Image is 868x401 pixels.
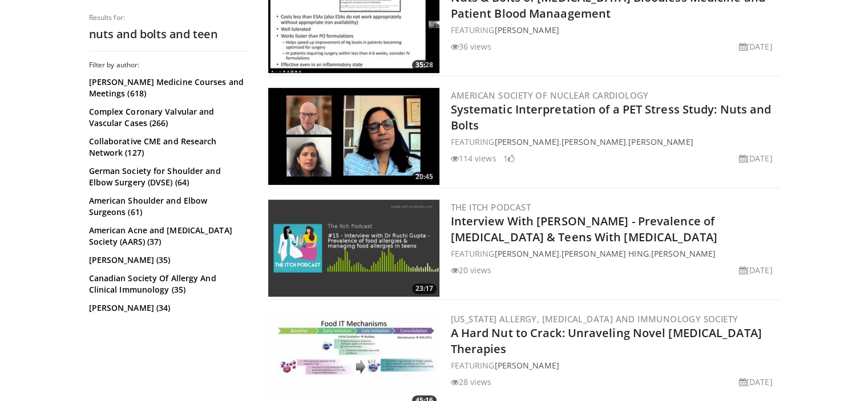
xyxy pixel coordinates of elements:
[451,248,777,260] div: FEATURING , ,
[89,273,246,295] a: Canadian Society Of Allergy And Clinical Immunology (35)
[89,136,246,159] a: Collaborative CME and Research Network (127)
[451,325,762,357] a: A Hard Nut to Crack: Unraveling Novel [MEDICAL_DATA] Therapies
[412,60,437,70] span: 35:28
[268,200,439,297] a: 23:17
[451,264,492,276] li: 20 views
[494,360,559,371] a: [PERSON_NAME]
[562,248,649,259] a: [PERSON_NAME] Hing
[412,283,437,294] span: 23:17
[451,40,492,52] li: 36 views
[268,88,439,185] a: 20:45
[89,302,246,314] a: [PERSON_NAME] (34)
[89,76,246,99] a: [PERSON_NAME] Medicine Courses and Meetings (618)
[89,165,246,188] a: German Society for Shoulder and Elbow Surgery (DVSE) (64)
[739,152,773,164] li: [DATE]
[451,136,777,148] div: FEATURING , ,
[494,136,559,147] a: [PERSON_NAME]
[89,106,246,129] a: Complex Coronary Valvular and Vascular Cases (266)
[739,264,773,276] li: [DATE]
[451,213,717,245] a: Interview With [PERSON_NAME] - Prevalence of [MEDICAL_DATA] & Teens With [MEDICAL_DATA]
[451,102,772,133] a: Systematic Interpretation of a PET Stress Study: Nuts and Bolts
[562,136,626,147] a: [PERSON_NAME]
[651,248,716,259] a: [PERSON_NAME]
[89,225,246,248] a: American Acne and [MEDICAL_DATA] Society (AARS) (37)
[89,195,246,218] a: American Shoulder and Elbow Surgeons (61)
[89,27,249,42] h2: nuts and bolts and teen
[412,172,437,182] span: 20:45
[451,90,649,101] a: American Society of Nuclear Cardiology
[451,201,531,213] a: THE ITCH PODCAST
[739,376,773,388] li: [DATE]
[494,248,559,259] a: [PERSON_NAME]
[451,359,777,371] div: FEATURING
[89,13,249,22] p: Results for:
[494,25,559,35] a: [PERSON_NAME]
[739,40,773,52] li: [DATE]
[451,152,496,164] li: 114 views
[451,313,738,325] a: [US_STATE] Allergy, [MEDICAL_DATA] and Immunology Society
[503,152,515,164] li: 1
[268,88,439,185] img: 0138cc42-2054-42be-9c80-1f2e05e36f80.300x170_q85_crop-smart_upscale.jpg
[268,200,439,297] img: 9a8be8ce-0e86-4e96-a354-7c74204ccb96.300x170_q85_crop-smart_upscale.jpg
[628,136,693,147] a: [PERSON_NAME]
[89,60,249,70] h3: Filter by author:
[451,376,492,388] li: 28 views
[89,254,246,266] a: [PERSON_NAME] (35)
[451,24,777,36] div: FEATURING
